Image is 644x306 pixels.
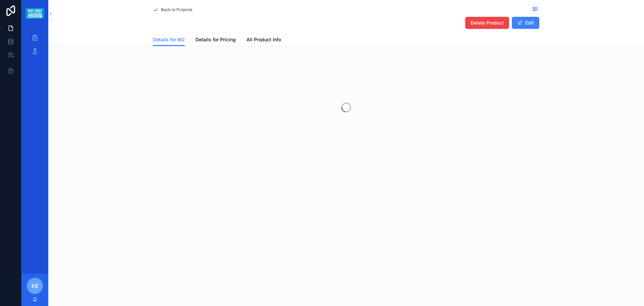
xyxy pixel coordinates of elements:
[512,17,539,29] button: Edit
[465,17,509,29] button: Delete Product
[153,36,185,43] span: Details for M2
[32,282,39,290] span: KE
[471,19,504,26] span: Delete Product
[247,34,281,47] a: All Product Info
[161,7,192,12] span: Back to Projects
[153,34,185,46] a: Details for M2
[153,7,192,12] a: Back to Projects
[196,34,236,47] a: Details for Pricing
[25,8,44,19] img: App logo
[247,36,281,43] span: All Product Info
[21,27,48,66] div: scrollable content
[196,36,236,43] span: Details for Pricing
